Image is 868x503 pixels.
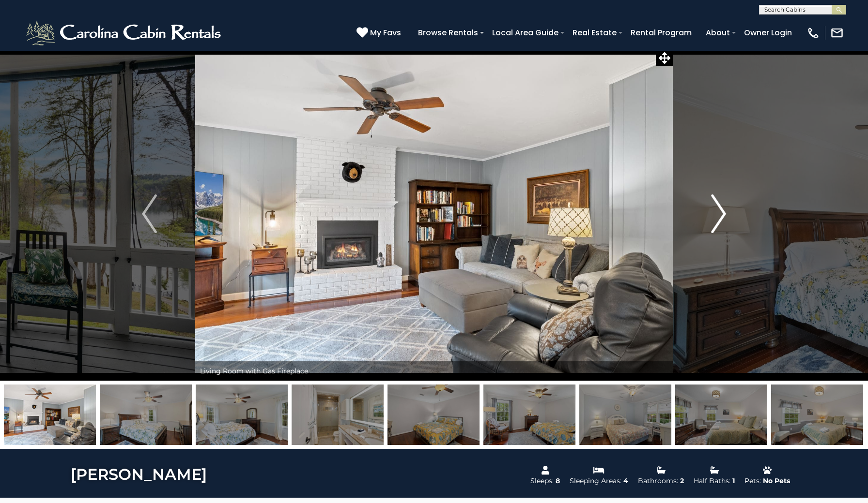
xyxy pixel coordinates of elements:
img: 166275241 [771,385,863,445]
img: 166275243 [100,385,192,445]
a: Real Estate [568,24,621,41]
img: 166275242 [196,385,288,445]
img: 166275231 [4,385,96,445]
img: mail-regular-white.png [830,26,844,40]
img: 166275238 [387,385,480,445]
img: 166275237 [483,385,575,445]
img: arrow [142,194,156,233]
a: Browse Rentals [413,24,483,41]
a: My Favs [356,27,403,39]
button: Next [673,47,764,381]
div: Living Room with Gas Fireplace [195,361,673,381]
img: phone-regular-white.png [806,26,820,40]
a: About [701,24,735,41]
span: My Favs [370,27,401,39]
a: Local Area Guide [487,24,563,41]
img: White-1-2.png [24,18,225,47]
img: arrow [711,194,726,233]
img: 166275239 [579,385,671,445]
a: Rental Program [626,24,697,41]
a: Owner Login [739,24,797,41]
button: Previous [104,47,195,381]
img: 166275246 [292,385,384,445]
img: 166275240 [675,385,767,445]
